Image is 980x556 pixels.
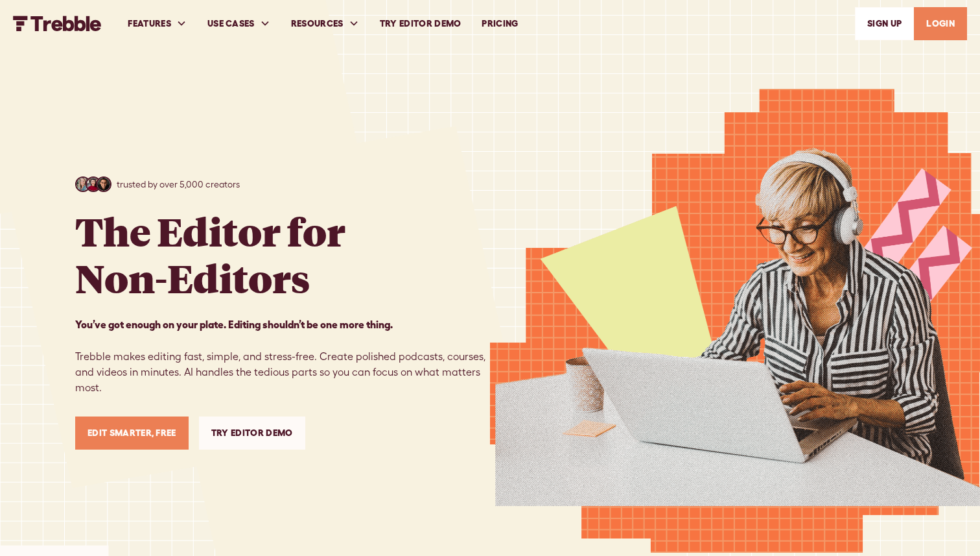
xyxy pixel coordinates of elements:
p: Trebble makes editing fast, simple, and stress-free. Create polished podcasts, courses, and video... [75,317,490,396]
a: Edit Smarter, Free [75,417,189,450]
h1: The Editor for Non-Editors [75,208,345,301]
div: RESOURCES [281,1,369,46]
a: LOGIN [914,7,967,40]
div: USE CASES [197,1,281,46]
p: trusted by over 5,000 creators [117,178,240,191]
div: RESOURCES [291,17,344,30]
a: home [13,16,102,31]
strong: You’ve got enough on your plate. Editing shouldn’t be one more thing. ‍ [75,319,393,330]
div: FEATURES [117,1,197,46]
a: PRICING [471,1,528,46]
img: Trebble FM Logo [13,16,102,31]
div: FEATURES [128,17,171,30]
a: Try Editor Demo [369,1,472,46]
div: USE CASES [207,17,255,30]
a: Try Editor Demo [199,417,305,450]
a: SIGn UP [855,7,914,40]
